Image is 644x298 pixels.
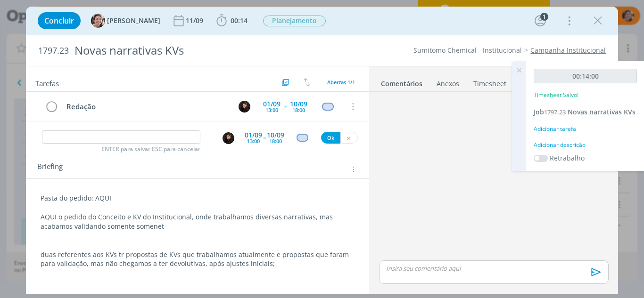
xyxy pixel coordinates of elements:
label: Retrabalho [550,153,585,163]
div: dialog [26,7,619,294]
p: Pasta do pedido: AQUI [41,193,355,203]
img: L [239,101,250,113]
div: Adicionar tarefa [534,125,637,133]
button: L [237,99,251,113]
a: Sumitomo Chemical - Institucional [413,46,522,55]
button: A[PERSON_NAME] [91,14,160,28]
button: 1 [533,13,548,28]
div: Novas narrativas KVs [71,39,365,62]
span: 1797.23 [38,46,69,56]
div: 13:00 [265,107,278,113]
div: 1 [540,13,548,21]
span: 00:14 [231,16,248,25]
button: Planejamento [263,15,326,27]
div: 11/09 [186,17,205,24]
a: Job1797.23Novas narrativas KVs [534,107,636,116]
p: AQUI o pedido do Conceito e KV do Institucional, onde trabalhamos diversas narrativas, mas acabam... [41,212,355,231]
button: Ok [321,132,340,144]
p: Timesheet Salvo! [534,91,578,99]
button: 00:14 [214,13,250,28]
span: Briefing [37,163,63,175]
img: A [91,14,105,28]
div: 10/09 [267,132,284,138]
div: Redação [63,101,230,113]
span: ENTER para salvar ESC para cancelar [101,145,200,153]
div: 13:00 [247,138,260,144]
a: Timesheet [473,75,507,89]
button: Concluir [38,12,81,29]
span: Abertas 1/1 [327,79,355,86]
a: Campanha Institucional [530,46,606,55]
div: 18:00 [269,138,282,144]
span: Tarefas [35,77,59,88]
div: 01/09 [263,101,281,107]
p: duas referentes aos KVs tr propostas de KVs que trabalhamos atualmente e propostas que foram para... [41,250,355,269]
img: L [223,132,234,144]
span: [PERSON_NAME] [107,17,160,24]
span: Planejamento [263,16,326,26]
div: Anexos [437,79,459,89]
span: Novas narrativas KVs [568,107,636,116]
span: 1797.23 [544,108,566,116]
div: 18:00 [292,107,305,113]
span: -- [284,103,287,110]
span: Concluir [44,17,74,24]
div: Adicionar descrição [534,141,637,149]
div: 01/09 [245,132,262,138]
img: arrow-down-up.svg [304,78,310,87]
span: -- [263,133,266,142]
a: Comentários [380,75,423,89]
div: 10/09 [290,101,307,107]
